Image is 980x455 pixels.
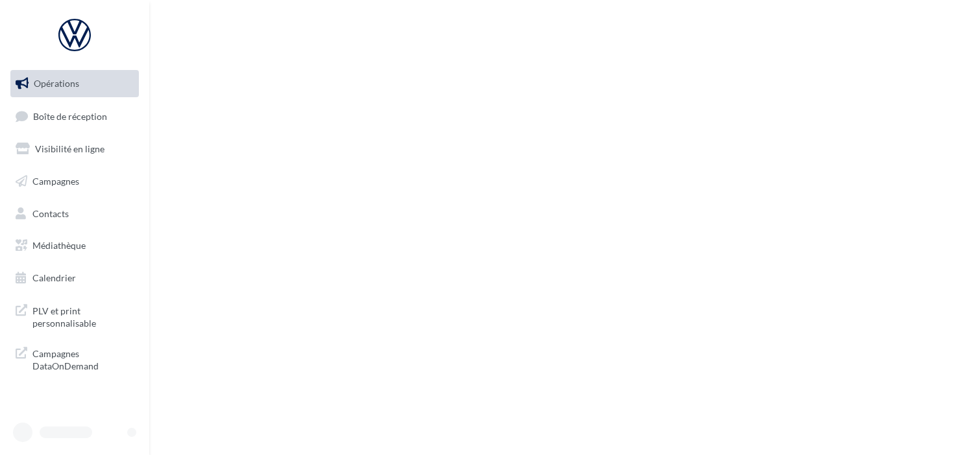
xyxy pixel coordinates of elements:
[34,78,79,89] span: Opérations
[32,302,134,330] span: PLV et print personnalisable
[8,135,141,163] a: Visibilité en ligne
[32,345,134,373] span: Campagnes DataOnDemand
[32,272,76,283] span: Calendrier
[8,340,141,378] a: Campagnes DataOnDemand
[8,168,141,195] a: Campagnes
[33,110,107,121] span: Boîte de réception
[8,232,141,259] a: Médiathèque
[8,102,141,130] a: Boîte de réception
[32,207,69,218] span: Contacts
[8,297,141,335] a: PLV et print personnalisable
[32,176,79,187] span: Campagnes
[32,240,86,251] span: Médiathèque
[8,200,141,227] a: Contacts
[8,264,141,292] a: Calendrier
[35,143,104,154] span: Visibilité en ligne
[8,70,141,97] a: Opérations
